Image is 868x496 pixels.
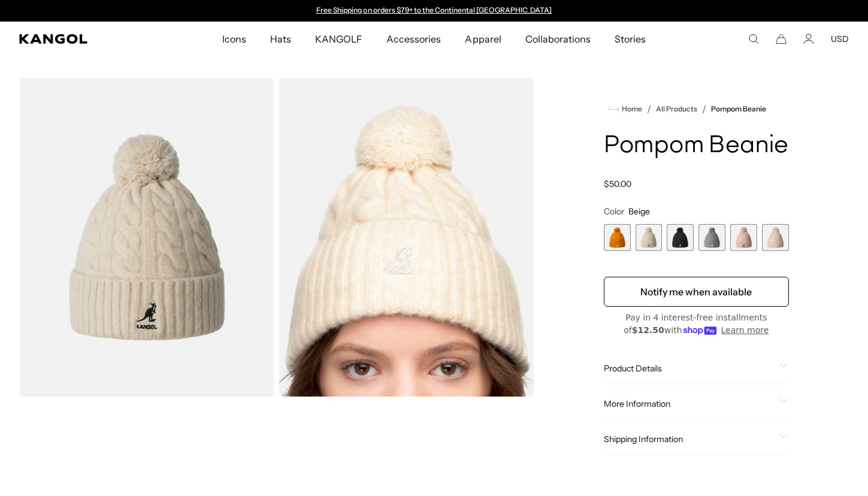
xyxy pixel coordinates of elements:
[776,34,787,44] button: Cart
[374,22,453,56] a: Accessories
[386,22,441,56] span: Accessories
[642,102,651,116] li: /
[730,224,757,251] div: 5 of 6
[210,22,258,56] a: Icons
[525,22,591,56] span: Collaborations
[762,224,789,251] label: Chalk
[803,34,814,44] a: Account
[603,22,658,56] a: Stories
[465,22,501,56] span: Apparel
[258,22,303,56] a: Hats
[604,277,789,307] button: Notify me when available
[279,78,534,397] img: beige
[222,22,246,56] span: Icons
[698,224,725,251] label: Grey
[604,434,775,444] span: Shipping Information
[311,6,558,16] slideshow-component: Announcement bar
[656,105,697,113] a: All Products
[270,22,291,56] span: Hats
[19,78,274,397] img: color-beige
[667,224,694,251] label: Black
[667,224,694,251] div: 3 of 6
[604,179,631,189] span: $50.00
[604,102,789,116] nav: breadcrumbs
[730,224,757,251] label: Light Pink
[604,224,631,251] label: Burnt Orange
[711,105,766,113] a: Pompom Beanie
[19,78,534,397] product-gallery: Gallery Viewer
[604,133,789,159] h1: Pompom Beanie
[831,34,849,44] button: USD
[604,363,775,374] span: Product Details
[316,5,552,14] a: Free Shipping on orders $79+ to the Continental [GEOGRAPHIC_DATA]
[698,224,725,251] div: 4 of 6
[19,34,146,44] a: Kangol
[453,22,513,56] a: Apparel
[513,22,603,56] a: Collaborations
[604,206,624,217] span: Color
[311,6,558,16] div: Announcement
[628,206,650,217] span: Beige
[604,398,775,409] span: More Information
[311,6,558,16] div: 1 of 2
[609,104,642,114] a: Home
[615,22,646,56] span: Stories
[604,224,631,251] div: 1 of 6
[303,22,374,56] a: KANGOLF
[762,224,789,251] div: 6 of 6
[619,105,642,113] span: Home
[315,22,362,56] span: KANGOLF
[748,34,759,44] summary: Search here
[636,224,663,251] div: 2 of 6
[636,224,663,251] label: Beige
[697,102,706,116] li: /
